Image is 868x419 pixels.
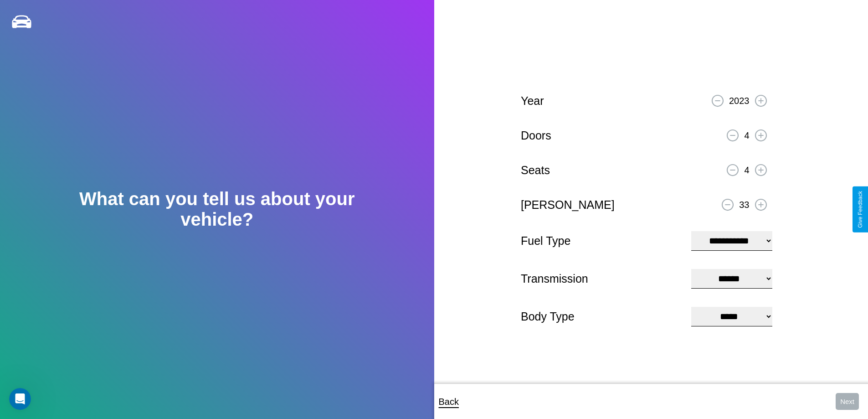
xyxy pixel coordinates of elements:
p: 2023 [729,93,750,109]
p: 4 [744,162,749,178]
p: Transmission [521,269,682,289]
p: Back [439,393,459,410]
p: Body Type [521,306,682,327]
p: 4 [744,127,749,144]
p: Doors [521,125,551,146]
p: Seats [521,160,550,181]
div: Give Feedback [857,191,863,228]
h2: What can you tell us about your vehicle? [43,189,390,230]
iframe: Intercom live chat [9,388,31,410]
p: 33 [739,197,749,213]
p: Year [521,91,544,111]
p: [PERSON_NAME] [521,195,615,215]
p: Fuel Type [521,231,682,251]
button: Next [836,393,859,410]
